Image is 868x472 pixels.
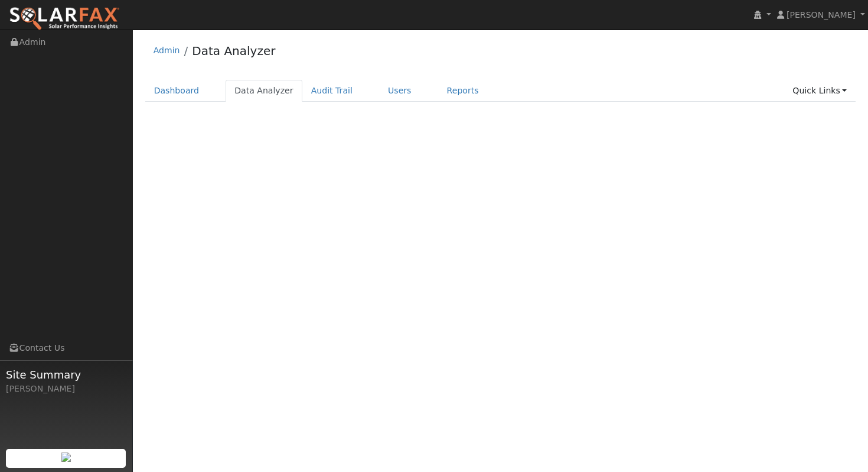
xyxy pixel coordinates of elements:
a: Admin [154,46,180,55]
a: Quick Links [784,80,856,102]
span: [PERSON_NAME] [787,10,856,20]
img: SolarFax [9,7,120,31]
a: Data Analyzer [226,80,302,102]
div: [PERSON_NAME] [6,383,126,395]
a: Dashboard [145,80,208,102]
img: retrieve [61,452,71,462]
a: Audit Trail [302,80,361,102]
a: Users [379,80,420,102]
a: Data Analyzer [192,44,275,58]
span: Site Summary [6,367,126,383]
a: Reports [438,80,488,102]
